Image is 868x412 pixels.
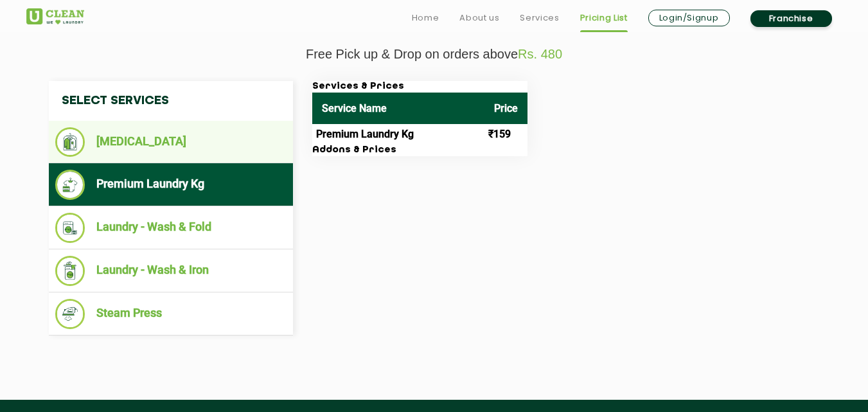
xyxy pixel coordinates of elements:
[484,124,527,145] td: ₹159
[459,10,499,26] a: About us
[55,256,287,286] li: Laundry - Wash & Iron
[55,213,287,243] li: Laundry - Wash & Fold
[312,145,527,156] h3: Addons & Prices
[312,93,484,124] th: Service Name
[55,213,85,243] img: Laundry - Wash & Fold
[26,8,84,24] img: UClean Laundry and Dry Cleaning
[55,170,287,200] li: Premium Laundry Kg
[55,299,287,329] li: Steam Press
[55,127,85,157] img: Dry Cleaning
[484,93,527,124] th: Price
[55,170,85,200] img: Premium Laundry Kg
[750,10,832,27] a: Franchise
[55,127,287,157] li: [MEDICAL_DATA]
[26,47,842,62] p: Free Pick up & Drop on orders above
[580,10,628,26] a: Pricing List
[412,10,439,26] a: Home
[518,47,562,61] span: Rs. 480
[49,81,293,121] h4: Select Services
[55,256,85,286] img: Laundry - Wash & Iron
[55,299,85,329] img: Steam Press
[312,124,484,145] td: Premium Laundry Kg
[648,10,730,26] a: Login/Signup
[312,81,527,93] h3: Services & Prices
[520,10,559,26] a: Services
